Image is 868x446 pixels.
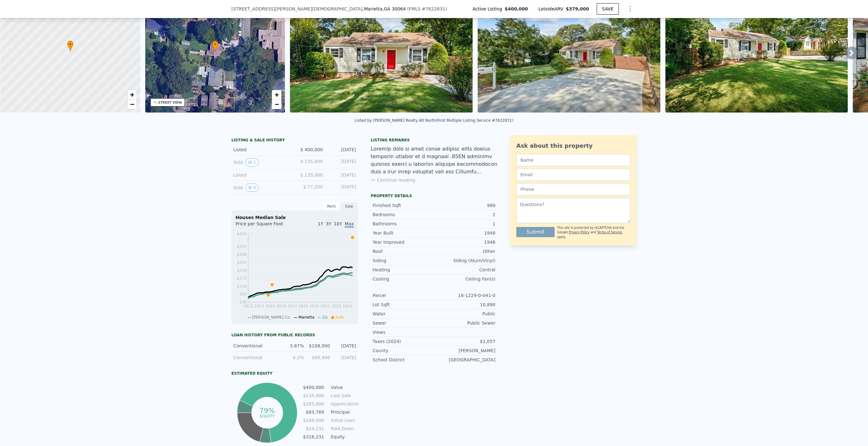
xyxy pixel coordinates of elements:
span: Active Listing [472,6,505,12]
div: This site is protected by reCAPTCHA and the Google and apply. [557,226,630,239]
div: Siding (Alum/Vinyl) [434,257,495,264]
div: 1 [434,221,495,227]
div: Ceiling Fan(s) [434,276,495,282]
button: Submit [516,227,555,237]
td: $135,000 [303,392,324,399]
td: $83,769 [303,409,324,416]
tspan: $424 [237,232,247,236]
td: $265,000 [303,400,324,407]
div: 3.87% [282,343,304,349]
span: $ 77,200 [303,184,323,189]
span: − [130,100,134,108]
span: # 7622831 [422,6,445,11]
input: Email [516,169,630,181]
tspan: $353 [237,244,247,249]
div: Rent [323,202,340,210]
span: Sale [336,315,344,320]
div: • [67,41,73,52]
a: Terms of Service [597,230,622,234]
div: School District [373,357,434,363]
td: Equity [330,433,358,440]
div: [GEOGRAPHIC_DATA] [434,357,495,363]
div: ( ) [407,6,447,12]
div: Public [434,311,495,317]
div: Listed [233,146,290,153]
div: Siding [373,257,434,264]
div: Roof [373,248,434,255]
div: Bathrooms [373,221,434,227]
div: Listed by [PERSON_NAME] Realty Atl North (First Multiple Listing Service #7622831) [355,118,513,123]
tspan: $128 [237,284,247,288]
div: Listed [233,172,290,178]
td: Initial Loan [330,417,358,424]
tspan: 2024 [343,304,352,308]
div: LISTING & SALE HISTORY [231,138,358,144]
div: [DATE] [328,172,356,178]
div: 1948 [434,230,495,236]
tspan: 79% [259,407,275,415]
tspan: $218 [237,268,247,273]
div: Listing remarks [371,138,497,143]
div: Lot Sqft [373,301,434,308]
div: Loremip dolo si amet conse adipisc elits doeius temporin utlabor et d magnaal .85EN adminimv quis... [371,145,497,176]
div: Sale [340,202,358,210]
span: $400,000 [505,6,528,12]
div: Water [373,311,434,317]
span: − [275,100,279,108]
div: Estimated Equity [231,371,358,376]
span: Zip [322,315,328,320]
div: Views [373,329,434,335]
div: $108,000 [308,343,330,349]
div: 2 [434,211,495,218]
span: Max [345,221,354,228]
button: Show Options [624,3,637,15]
div: [DATE] [328,158,356,166]
span: 1Y [318,221,323,226]
div: Heating [373,267,434,273]
tspan: 2017 [287,304,297,308]
td: Appreciation [330,400,358,407]
td: $108,000 [303,417,324,424]
tspan: 2016 [276,304,286,308]
span: + [130,91,134,99]
tspan: 2013 [255,304,264,308]
span: Lotside ARV [538,6,566,12]
div: Property details [371,193,497,198]
span: , Marietta [362,6,406,12]
div: Taxes (2024) [373,338,434,345]
button: Continue reading [371,177,415,183]
div: Finished Sqft [373,202,434,209]
div: Public Sewer [434,320,495,326]
td: $24,231 [303,425,324,432]
div: Loan history from public records [231,333,358,338]
a: Zoom in [127,90,137,100]
div: 10,890 [434,301,495,308]
span: FMLS [409,6,421,11]
td: $316,231 [303,433,324,440]
div: County [373,347,434,354]
tspan: 2012 [243,304,253,308]
span: + [275,91,279,99]
button: SAVE [597,3,619,15]
input: Phone [516,183,630,195]
tspan: 2023 [331,304,341,308]
span: , GA 30064 [382,6,406,11]
td: Value [330,384,358,391]
div: 1948 [434,239,495,245]
tspan: $38 [239,300,247,305]
span: [PERSON_NAME] Co. [252,315,291,320]
span: • [212,42,218,47]
tspan: $173 [237,276,247,281]
tspan: 2019 [299,304,308,308]
span: [STREET_ADDRESS][PERSON_NAME][DEMOGRAPHIC_DATA] [231,6,362,12]
span: $ 135,000 [300,172,323,178]
a: Zoom in [272,90,281,100]
input: Name [516,154,630,166]
div: 989 [434,202,495,209]
td: Last Sale [330,392,358,399]
span: $379,000 [566,6,589,11]
a: Zoom out [272,100,281,109]
div: STREET VIEW [158,100,182,105]
span: • [67,42,73,47]
div: [DATE] [328,146,356,153]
